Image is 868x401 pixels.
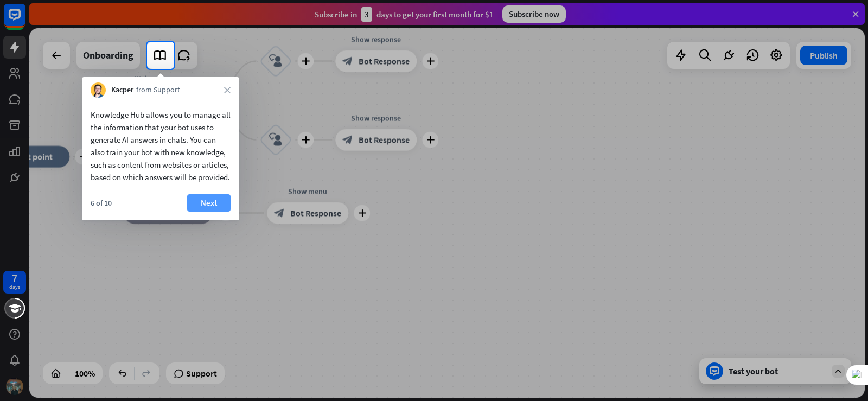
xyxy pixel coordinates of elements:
button: Open LiveChat chat widget [9,4,41,37]
button: Next [187,194,231,212]
span: Kacper [111,85,133,96]
span: from Support [136,85,180,96]
div: Knowledge Hub allows you to manage all the information that your bot uses to generate AI answers ... [91,109,231,183]
div: 6 of 10 [91,198,112,208]
i: close [224,87,231,93]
